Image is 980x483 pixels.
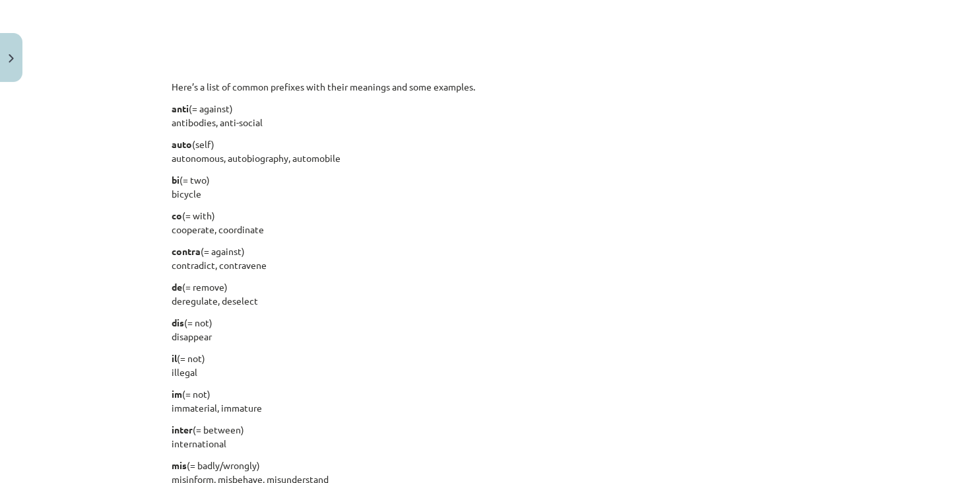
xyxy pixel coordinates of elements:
b: de [172,281,182,293]
p: (= not) illegal [172,352,809,379]
p: (= two) bicycle [172,173,809,201]
p: (= with) cooperate, coordinate [172,209,809,237]
p: (self) autonomous, autobiography, automobile [172,137,809,165]
b: auto [172,138,192,150]
b: inter [172,424,193,435]
b: im [172,388,182,400]
b: il [172,352,177,364]
p: (= remove) deregulate, deselect [172,280,809,308]
b: dis [172,316,184,328]
b: anti [172,102,189,114]
p: (= between) international [172,423,809,451]
b: co [172,209,182,221]
p: Here’s a list of common prefixes with their meanings and some examples. [172,80,809,94]
p: (= against) contradict, contravene [172,244,809,272]
p: (= not) immaterial, immature [172,387,809,415]
b: bi [172,174,180,186]
img: icon-close-lesson-0947bae3869378f0d4975bcd49f059093ad1ed9edebbc8119c70593378902aed.svg [9,54,14,63]
b: mis [172,459,187,471]
b: contra [172,245,201,257]
p: (= against) antibodies, anti-social [172,102,809,130]
p: (= not) disappear [172,316,809,344]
